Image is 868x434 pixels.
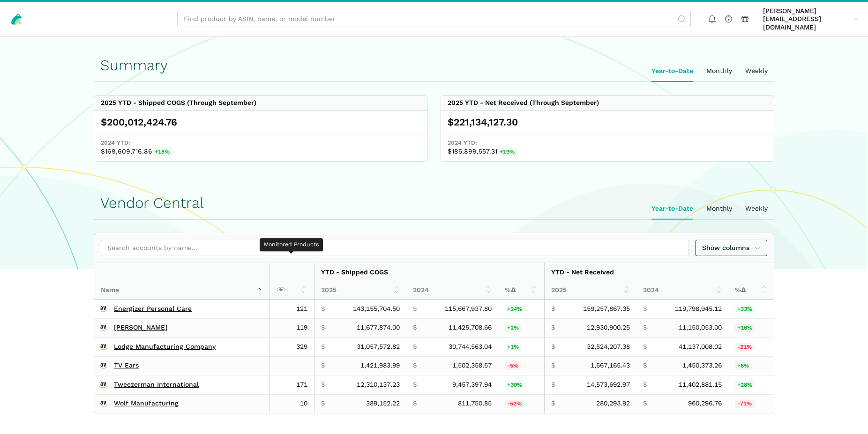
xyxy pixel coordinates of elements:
[728,375,774,395] td: 27.81%
[413,361,417,370] span: $
[596,399,630,408] span: 280,293.92
[505,381,525,390] span: +30%
[636,281,728,300] th: 2024: activate to sort column ascending
[591,361,630,370] span: 1,567,165.43
[700,198,739,220] ui-tab: Monthly
[688,399,722,408] span: 960,296.76
[448,116,767,129] div: $221,134,127.30
[645,60,700,82] ui-tab: Year-to-Date
[498,356,544,375] td: -5.35%
[321,305,325,313] span: $
[101,99,256,107] div: 2025 YTD - Shipped COGS (Through September)
[728,356,774,375] td: 8.05%
[357,381,400,389] span: 12,310,137.23
[445,305,492,313] span: 115,667,937.80
[448,147,767,156] span: $185,899,557.31
[735,305,755,314] span: +33%
[498,338,544,357] td: 1.02%
[739,198,774,220] ui-tab: Weekly
[100,57,768,74] h1: Summary
[498,375,544,395] td: 30.16%
[357,343,400,351] span: 31,057,572.82
[551,381,555,389] span: $
[101,116,420,129] div: $200,012,424.76
[94,263,269,300] th: Name : activate to sort column descending
[679,381,722,389] span: 11,402,881.15
[505,400,524,408] span: -52%
[269,375,314,395] td: 171
[449,324,492,332] span: 11,425,708.66
[413,305,417,313] span: $
[505,324,522,332] span: +2%
[353,305,400,313] span: 143,155,704.50
[643,305,647,313] span: $
[321,381,325,389] span: $
[357,324,400,332] span: 11,677,874.00
[728,318,774,338] td: 15.97%
[101,240,689,256] input: Search accounts by name...
[645,198,700,220] ui-tab: Year-to-Date
[314,281,406,300] th: 2025: activate to sort column ascending
[114,361,139,370] a: TV Ears
[675,305,722,313] span: 119,798,945.12
[458,399,492,408] span: 811,750.85
[114,381,199,389] a: Tweezerman International
[498,318,544,338] td: 2.21%
[321,324,325,332] span: $
[587,381,630,389] span: 14,573,692.97
[679,343,722,351] span: 41,137,008.02
[551,343,555,351] span: $
[728,281,774,300] th: %Δ: activate to sort column ascending
[448,139,767,147] span: 2024 YTD:
[728,300,774,318] td: 32.94%
[269,300,314,318] td: 121
[177,11,691,27] input: Find product by ASIN, name, or model number
[735,362,752,370] span: +8%
[551,305,555,313] span: $
[551,361,555,370] span: $
[448,99,599,107] div: 2025 YTD - Net Received (Through September)
[269,394,314,413] td: 10
[696,240,768,256] a: Show columns
[700,60,739,82] ui-tab: Monthly
[114,343,216,351] a: Lodge Manufacturing Company
[551,399,555,408] span: $
[452,361,492,370] span: 1,502,358.57
[114,305,192,313] a: Energizer Personal Care
[587,324,630,332] span: 12,930,900.25
[497,148,517,156] span: +19%
[114,324,167,332] a: [PERSON_NAME]
[321,361,325,370] span: $
[728,394,774,413] td: -70.81%
[260,238,323,251] div: Monitored Products
[682,361,722,370] span: 1,450,373.26
[269,318,314,338] td: 119
[583,305,630,313] span: 159,257,867.35
[269,263,314,300] th: : activate to sort column ascending
[366,399,400,408] span: 389,152.22
[679,324,722,332] span: 11,150,053.00
[728,338,774,357] td: -20.94%
[643,343,647,351] span: $
[643,324,647,332] span: $
[498,300,544,318] td: 23.76%
[498,281,544,300] th: %Δ: activate to sort column ascending
[702,243,761,253] span: Show columns
[413,399,417,408] span: $
[413,324,417,332] span: $
[100,195,768,211] h1: Vendor Central
[551,268,614,276] strong: YTD - Net Received
[735,400,755,408] span: -71%
[498,394,544,413] td: -52.06%
[406,281,498,300] th: 2024: activate to sort column ascending
[114,399,179,408] a: Wolf Manufacturing
[321,343,325,351] span: $
[505,362,521,370] span: -5%
[551,324,555,332] span: $
[643,361,647,370] span: $
[643,381,647,389] span: $
[760,5,861,33] a: [PERSON_NAME][EMAIL_ADDRESS][DOMAIN_NAME]
[587,343,630,351] span: 32,524,207.38
[505,343,522,352] span: +1%
[321,268,388,276] strong: YTD - Shipped COGS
